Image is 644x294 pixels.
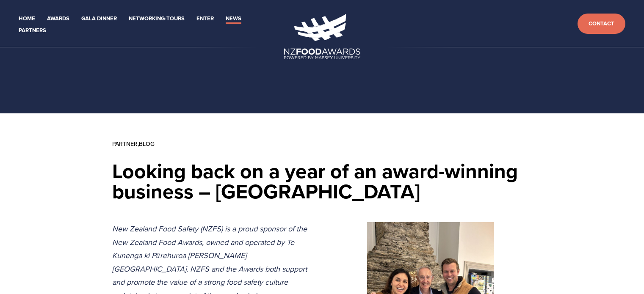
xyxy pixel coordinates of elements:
a: Networking-Tours [129,14,185,24]
a: News [226,14,241,24]
a: Partners [19,26,46,36]
a: Awards [47,14,69,24]
a: Contact [578,14,625,34]
a: Blog [139,140,155,148]
span: , [112,140,155,147]
a: Enter [196,14,214,24]
a: Partner [112,140,138,148]
a: Gala Dinner [81,14,117,24]
h1: Looking back on a year of an award-winning business – [GEOGRAPHIC_DATA] [112,161,532,201]
a: Home [19,14,35,24]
